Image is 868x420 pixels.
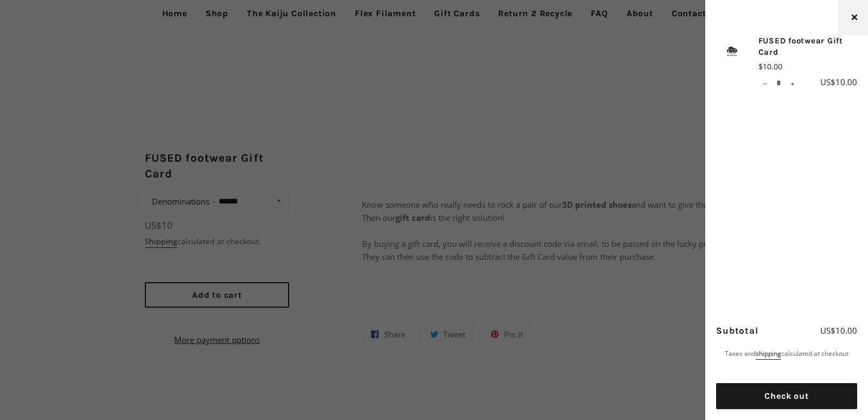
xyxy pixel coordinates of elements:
input: quantity [758,75,799,91]
button: Increase item quantity by one [786,75,799,91]
img: FUSED footwear Gift Card [716,35,748,67]
div: US$10.00 [797,75,857,88]
span: US$10.00 [820,325,857,336]
button: Check out [716,383,857,409]
span: Subtotal [716,325,758,336]
span: $10.00 [758,61,858,73]
button: Reduce item quantity by one [758,75,771,91]
p: Taxes and calculated at checkout [716,348,857,359]
a: shipping [756,349,781,360]
a: FUSED footwear Gift Card [758,35,858,58]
